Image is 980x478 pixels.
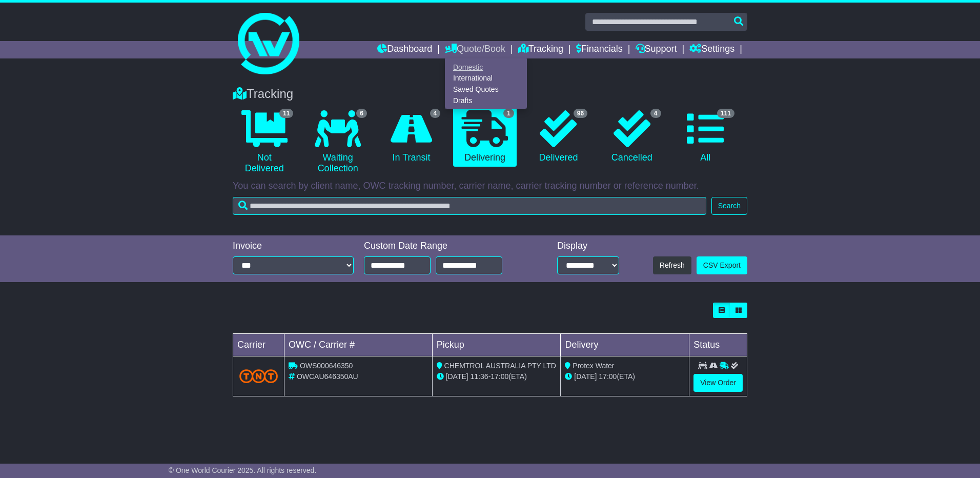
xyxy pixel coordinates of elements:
a: International [445,73,526,84]
span: Protex Water [573,362,614,370]
a: CSV Export [697,256,747,274]
a: 111 All [674,107,737,167]
a: 4 Cancelled [600,107,663,167]
span: 96 [574,109,587,118]
td: OWC / Carrier # [284,334,433,356]
span: 6 [356,109,367,118]
span: 1 [503,109,514,118]
img: TNT_Domestic.png [239,369,278,383]
div: Tracking [228,87,752,102]
td: Pickup [432,334,561,356]
td: Status [689,334,747,356]
span: [DATE] [446,372,468,381]
div: Custom Date Range [364,241,528,252]
span: OWS000646350 [300,362,353,370]
span: 4 [430,109,441,118]
a: Financials [576,41,623,58]
span: 111 [717,109,734,118]
a: Quote/Book [445,41,505,58]
a: 96 Delivered [527,107,590,167]
a: 4 In Transit [380,107,443,167]
span: [DATE] [574,372,597,381]
span: © One World Courier 2025. All rights reserved. [169,466,317,474]
td: Delivery [561,334,689,356]
a: Dashboard [377,41,432,58]
span: 11 [279,109,293,118]
a: Tracking [518,41,563,58]
span: OWCAU646350AU [297,372,358,381]
div: Display [557,241,619,252]
span: 17:00 [599,372,617,381]
div: Quote/Book [445,58,527,109]
div: - (ETA) [437,371,557,382]
a: Saved Quotes [445,84,526,95]
a: 11 Not Delivered [233,107,296,178]
a: View Order [693,374,743,392]
span: 11:36 [471,372,488,381]
span: CHEMTROL AUSTRALIA PTY LTD [444,362,556,370]
div: Invoice [233,241,354,252]
span: 4 [650,109,661,118]
button: Refresh [653,256,691,274]
a: Domestic [445,62,526,73]
p: You can search by client name, OWC tracking number, carrier name, carrier tracking number or refe... [233,181,747,192]
div: (ETA) [565,371,685,382]
a: Support [636,41,677,58]
span: 17:00 [491,372,508,381]
a: Settings [689,41,734,58]
a: 6 Waiting Collection [306,107,369,178]
button: Search [711,197,747,215]
a: Drafts [445,95,526,106]
td: Carrier [233,334,284,356]
a: 1 Delivering [453,107,516,167]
